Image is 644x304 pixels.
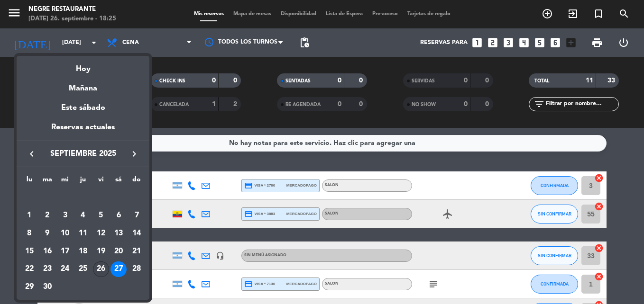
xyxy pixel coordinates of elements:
[57,243,73,259] div: 17
[75,207,91,224] div: 4
[92,207,110,225] td: 5 de septiembre de 2025
[110,261,127,277] div: 27
[38,224,56,242] td: 9 de septiembre de 2025
[39,225,55,241] div: 9
[93,243,109,259] div: 19
[110,224,128,242] td: 13 de septiembre de 2025
[20,224,38,242] td: 8 de septiembre de 2025
[56,207,74,225] td: 3 de septiembre de 2025
[38,242,56,260] td: 16 de septiembre de 2025
[92,224,110,242] td: 12 de septiembre de 2025
[57,261,73,277] div: 24
[74,174,92,189] th: jueves
[17,121,149,141] div: Reservas actuales
[110,243,127,259] div: 20
[17,95,149,121] div: Este sábado
[17,56,149,75] div: Hoy
[38,207,56,225] td: 2 de septiembre de 2025
[74,224,92,242] td: 11 de septiembre de 2025
[39,243,55,259] div: 16
[40,148,126,160] span: septiembre 2025
[21,279,37,295] div: 29
[39,207,55,224] div: 2
[38,278,56,296] td: 30 de septiembre de 2025
[74,207,92,225] td: 4 de septiembre de 2025
[129,261,145,277] div: 28
[20,207,38,225] td: 1 de septiembre de 2025
[129,243,145,259] div: 21
[21,225,37,241] div: 8
[129,207,145,224] div: 7
[39,261,55,277] div: 23
[57,207,73,224] div: 3
[57,225,73,241] div: 10
[23,148,40,160] button: keyboard_arrow_left
[129,148,140,160] i: keyboard_arrow_right
[110,242,128,260] td: 20 de septiembre de 2025
[56,224,74,242] td: 10 de septiembre de 2025
[110,225,127,241] div: 13
[38,260,56,278] td: 23 de septiembre de 2025
[20,189,146,207] td: SEP.
[129,225,145,241] div: 14
[20,260,38,278] td: 22 de septiembre de 2025
[56,260,74,278] td: 24 de septiembre de 2025
[128,242,146,260] td: 21 de septiembre de 2025
[21,207,37,224] div: 1
[21,243,37,259] div: 15
[126,148,143,160] button: keyboard_arrow_right
[74,242,92,260] td: 18 de septiembre de 2025
[128,207,146,225] td: 7 de septiembre de 2025
[21,261,37,277] div: 22
[128,224,146,242] td: 14 de septiembre de 2025
[74,260,92,278] td: 25 de septiembre de 2025
[38,174,56,189] th: martes
[20,174,38,189] th: lunes
[128,260,146,278] td: 28 de septiembre de 2025
[110,174,128,189] th: sábado
[75,261,91,277] div: 25
[93,207,109,224] div: 5
[56,174,74,189] th: miércoles
[75,243,91,259] div: 18
[93,225,109,241] div: 12
[56,242,74,260] td: 17 de septiembre de 2025
[92,242,110,260] td: 19 de septiembre de 2025
[92,260,110,278] td: 26 de septiembre de 2025
[110,260,128,278] td: 27 de septiembre de 2025
[75,225,91,241] div: 11
[17,75,149,95] div: Mañana
[20,278,38,296] td: 29 de septiembre de 2025
[26,148,37,160] i: keyboard_arrow_left
[20,242,38,260] td: 15 de septiembre de 2025
[93,261,109,277] div: 26
[39,279,55,295] div: 30
[128,174,146,189] th: domingo
[110,207,127,224] div: 6
[110,207,128,225] td: 6 de septiembre de 2025
[92,174,110,189] th: viernes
